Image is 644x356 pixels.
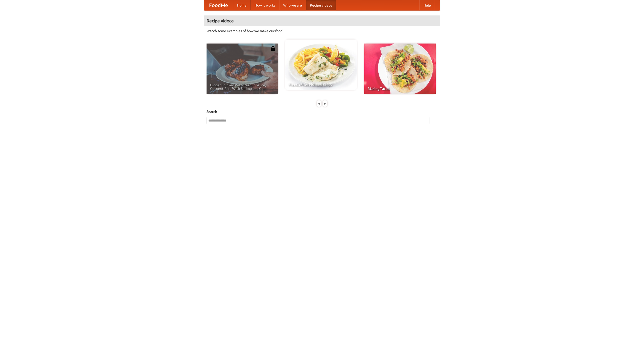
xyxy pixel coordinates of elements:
a: How it works [251,0,279,10]
div: » [323,100,327,107]
span: French Fries Fish and Chips [289,83,353,86]
a: Who we are [279,0,306,10]
h4: Recipe videos [204,16,440,26]
a: Help [419,0,435,10]
div: « [317,100,321,107]
a: FoodMe [204,0,233,10]
h5: Search [207,109,437,114]
span: Making Tacos [368,87,432,90]
a: Home [233,0,251,10]
a: French Fries Fish and Chips [285,39,357,90]
p: Watch some examples of how we make our food! [207,28,437,33]
a: Recipe videos [306,0,336,10]
a: Making Tacos [364,44,436,94]
img: 483408.png [270,46,275,51]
